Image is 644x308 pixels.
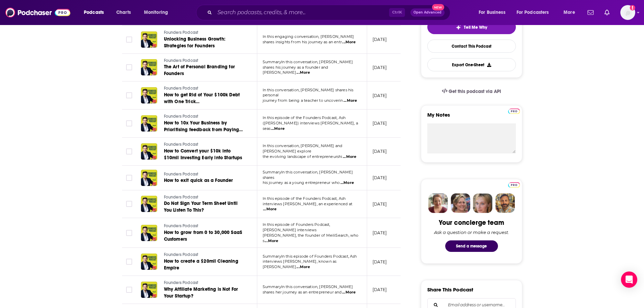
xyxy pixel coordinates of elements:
[413,11,442,14] span: Open Advanced
[164,200,245,214] a: Do Not Sign Your Term Sheet Until You Listen To This?
[164,30,245,36] a: Founders Podcast
[164,64,245,77] a: The Art of Personal Branding for Founders
[427,40,516,53] a: Contact This Podcast
[389,8,405,17] span: Ctrl K
[164,258,238,271] span: How to create a $20mil Cleaning Empire
[164,58,245,64] a: Founders Podcast
[263,40,342,44] span: shares insights from his journey as an entr
[126,230,132,236] span: Toggle select row
[263,170,353,180] span: SummaryIn this conversation, [PERSON_NAME] shares
[479,8,505,17] span: For Business
[263,115,346,120] span: In this episode of the Founders Podcast, Ash
[164,148,242,161] span: How to Convert your $10k into $10mil Investing Early into Startups
[512,7,559,18] button: open menu
[164,30,198,35] span: Founders Podcast
[427,286,473,293] h3: Share This Podcast
[164,230,242,242] span: How to grow from 0 to 30,000 SaaS Customers
[373,287,387,292] p: [DATE]
[271,126,285,132] span: ...More
[620,5,635,20] img: User Profile
[436,83,507,100] a: Get this podcast via API
[126,92,132,98] span: Toggle select row
[164,148,245,161] a: How to Convert your $10k into $10mil Investing Early into Startups
[263,98,343,103] span: journey from being a teacher to uncoverin
[340,180,354,186] span: ...More
[263,121,358,131] span: ([PERSON_NAME]) interviews [PERSON_NAME], a seas
[621,271,637,288] div: Open Intercom Messenger
[508,181,520,188] a: Pro website
[126,64,132,70] span: Toggle select row
[263,284,353,289] span: SummaryIn this conversation, [PERSON_NAME]
[79,7,113,18] button: open menu
[126,175,132,181] span: Toggle select row
[445,240,498,252] button: Send a message
[164,194,245,200] a: Founders Podcast
[164,86,245,92] a: Founders Podcast
[263,202,352,206] span: interviews [PERSON_NAME], an experienced at
[164,172,198,176] span: Founders Podcast
[164,92,245,105] a: How to get Rid of Your $100k Debt with One Trick ([GEOGRAPHIC_DATA])
[263,259,337,269] span: interviews [PERSON_NAME], known as [PERSON_NAME]
[343,98,357,103] span: ...More
[473,193,493,213] img: Jules Profile
[164,223,245,229] a: Founders Podcast
[164,86,198,91] span: Founders Podcast
[164,142,245,148] a: Founders Podcast
[263,60,353,64] span: SummaryIn this conversation, [PERSON_NAME]
[164,177,233,183] span: How to exit quick as a Founder
[474,7,514,18] button: open menu
[126,37,132,43] span: Toggle select row
[517,8,549,17] span: For Podcasters
[630,5,635,10] svg: Add a profile image
[263,65,328,75] span: shares his journey as a founder and [PERSON_NAME]
[164,280,198,285] span: Founders Podcast
[456,25,461,30] img: tell me why sparkle
[164,177,244,184] a: How to exit quick as a Founder
[427,20,516,34] button: tell me why sparkleTell Me Why
[508,182,520,188] img: Podchaser Pro
[164,114,245,120] a: Founders Podcast
[432,4,444,10] span: New
[215,7,389,18] input: Search podcasts, credits, & more...
[164,258,245,271] a: How to create a $20mil Cleaning Empire
[263,196,346,201] span: In this episode of the Founders Podcast, Ash
[373,65,387,70] p: [DATE]
[126,148,132,155] span: Toggle select row
[126,259,132,265] span: Toggle select row
[559,7,583,18] button: open menu
[164,229,245,243] a: How to grow from 0 to 30,000 SaaS Customers
[342,40,356,45] span: ...More
[164,64,235,76] span: The Art of Personal Branding for Founders
[564,8,575,17] span: More
[5,6,70,19] img: Podchaser - Follow, Share and Rate Podcasts
[263,207,277,212] span: ...More
[585,7,596,18] a: Show notifications dropdown
[495,193,515,213] img: Jon Profile
[164,92,240,111] span: How to get Rid of Your $100k Debt with One Trick ([GEOGRAPHIC_DATA])
[164,195,198,199] span: Founders Podcast
[164,171,244,177] a: Founders Podcast
[427,58,516,71] button: Export One-Sheet
[373,175,387,181] p: [DATE]
[439,218,504,227] div: Your concierge team
[373,201,387,207] p: [DATE]
[373,120,387,126] p: [DATE]
[164,58,198,63] span: Founders Podcast
[116,8,131,17] span: Charts
[434,230,509,235] div: Ask a question or make a request.
[410,8,445,17] button: Open AdvancedNew
[373,148,387,154] p: [DATE]
[428,193,448,213] img: Sydney Profile
[620,5,635,20] span: Logged in as PTEPR25
[164,286,238,299] span: Why Affiliate Marketing is Not For Your Startup?
[263,233,359,243] span: [PERSON_NAME], the founder of MeiliSearch, who s
[164,252,245,258] a: Founders Podcast
[202,5,457,20] div: Search podcasts, credits, & more...
[508,109,520,114] img: Podchaser Pro
[373,37,387,42] p: [DATE]
[296,264,310,270] span: ...More
[343,154,356,160] span: ...More
[164,286,245,300] a: Why Affiliate Marketing is Not For Your Startup?
[164,120,243,139] span: How to 10x Your Business by Prioritising feedback from Paying Customers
